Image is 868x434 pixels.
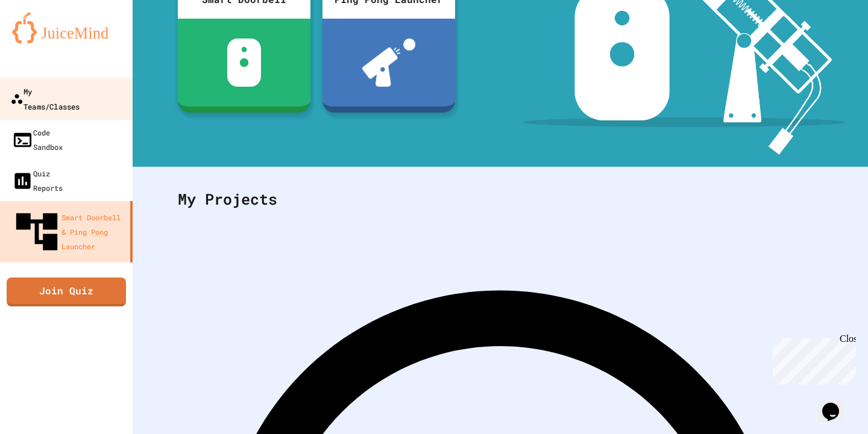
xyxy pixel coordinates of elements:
[768,333,856,385] iframe: chat widget
[7,277,126,306] a: Join Quiz
[12,166,63,195] div: Quiz Reports
[817,386,856,422] iframe: chat widget
[12,125,63,154] div: Code Sandbox
[227,39,262,87] img: sdb-white.svg
[5,5,83,76] div: Chat with us now!Close
[12,207,125,256] div: Smart Doorbell & Ping Pong Launcher
[10,84,80,113] div: My Teams/Classes
[362,39,416,87] img: ppl-with-ball.png
[12,12,121,43] img: logo-orange.svg
[166,176,835,223] div: My Projects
